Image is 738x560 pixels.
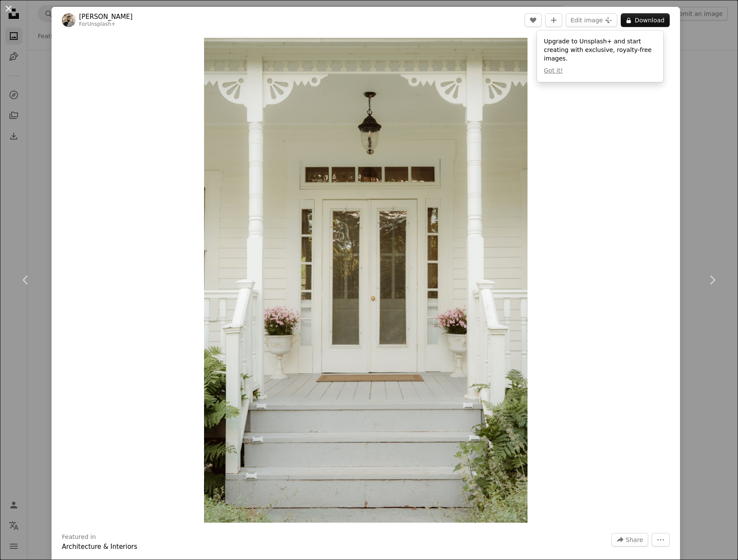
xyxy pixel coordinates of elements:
button: Share this image [611,533,648,547]
button: Download [621,13,670,27]
button: Add to Collection [545,13,562,27]
button: Zoom in on this image [204,38,528,523]
div: For [79,21,133,28]
button: More Actions [652,533,670,547]
a: Unsplash+ [87,21,116,27]
a: Next [686,239,738,321]
button: Edit image [566,13,617,27]
a: Architecture & Interiors [62,543,137,551]
img: White house entrance with double doors and stairs [204,38,528,523]
div: Upgrade to Unsplash+ and start creating with exclusive, royalty-free images. [537,30,663,82]
button: Got it! [544,67,563,75]
img: Go to Clay Banks's profile [62,13,76,27]
a: [PERSON_NAME] [79,12,133,21]
button: Like [525,13,542,27]
span: Share [626,533,643,546]
h3: Featured in [62,533,96,542]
